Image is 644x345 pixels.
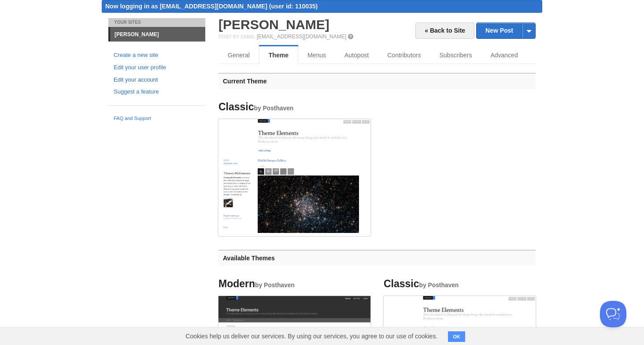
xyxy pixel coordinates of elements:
h3: Available Themes [218,250,536,266]
li: Your Sites [108,18,205,27]
h3: Current Theme [218,73,536,89]
a: Menus [298,46,335,64]
a: Advanced [481,46,527,64]
a: [EMAIL_ADDRESS][DOMAIN_NAME] [257,34,346,40]
h4: Classic [218,101,370,112]
a: [PERSON_NAME] [110,27,205,41]
a: [PERSON_NAME] [218,17,329,32]
h4: Modern [218,278,370,289]
iframe: Help Scout Beacon - Open [600,301,626,327]
small: by Posthaven [419,282,459,289]
a: Subscribers [430,46,481,64]
a: Contributors [378,46,430,64]
small: by Posthaven [254,105,294,112]
a: Edit your account [114,75,200,85]
a: Edit your user profile [114,63,200,72]
small: by Posthaven [255,282,295,289]
a: Suggest a feature [114,87,200,97]
a: Autopost [335,46,378,64]
span: Cookies help us deliver our services. By using our services, you agree to our use of cookies. [177,327,446,345]
img: Screenshot [218,119,370,233]
a: Theme [259,46,298,64]
a: New Post [477,23,535,38]
a: General [218,46,259,64]
a: « Back to Site [415,22,474,39]
a: FAQ and Support [114,115,200,123]
a: Create a new site [114,51,200,60]
h4: Classic [384,278,536,289]
button: OK [448,331,465,342]
span: Post by Email [218,34,255,39]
